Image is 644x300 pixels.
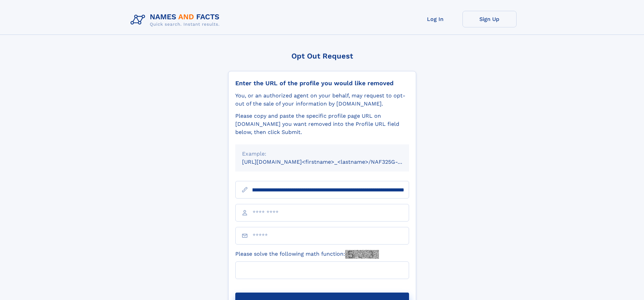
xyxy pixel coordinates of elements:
[242,159,422,165] small: [URL][DOMAIN_NAME]<firstname>_<lastname>/NAF325G-xxxxxxxx
[228,52,416,60] div: Opt Out Request
[408,11,462,27] a: Log In
[235,79,409,87] div: Enter the URL of the profile you would like removed
[128,11,225,29] img: Logo Names and Facts
[462,11,517,27] a: Sign Up
[235,92,409,108] div: You, or an authorized agent on your behalf, may request to opt-out of the sale of your informatio...
[235,112,409,136] div: Please copy and paste the specific profile page URL on [DOMAIN_NAME] you want removed into the Pr...
[242,150,402,158] div: Example:
[235,250,379,259] label: Please solve the following math function:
